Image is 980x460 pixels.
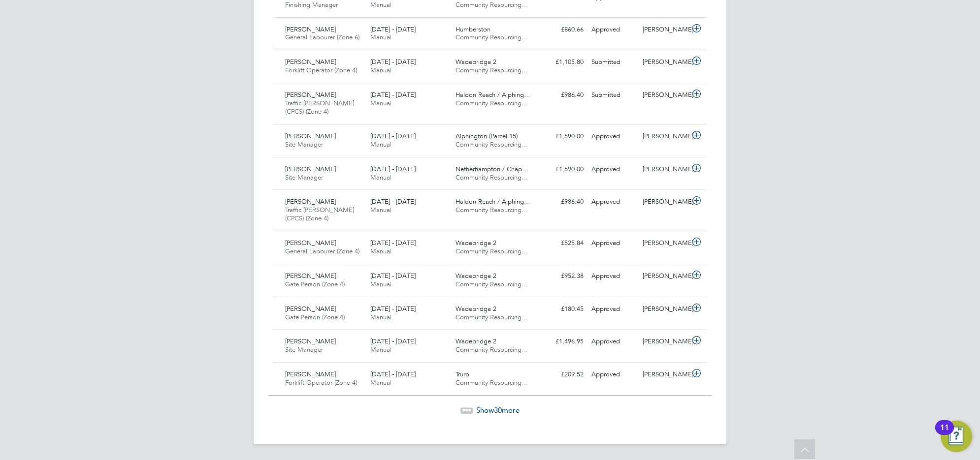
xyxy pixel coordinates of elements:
div: £1,590.00 [536,128,588,145]
span: Alphington (Parcel 15) [456,132,518,140]
span: [DATE] - [DATE] [370,165,416,173]
div: [PERSON_NAME] [639,301,690,317]
div: [PERSON_NAME] [639,87,690,103]
div: £986.40 [536,194,588,210]
span: Wadebridge 2 [456,58,496,66]
span: Manual [370,33,392,41]
span: Community Resourcing… [456,173,528,182]
div: £209.52 [536,367,588,383]
div: £986.40 [536,87,588,103]
span: Community Resourcing… [456,99,528,107]
span: Traffic [PERSON_NAME] (CPCS) (Zone 4) [285,206,354,222]
span: [PERSON_NAME] [285,337,336,345]
span: Community Resourcing… [456,345,528,354]
span: Manual [370,345,392,354]
div: Approved [588,235,639,251]
span: Haldon Reach / Alphing… [456,91,530,99]
span: Community Resourcing… [456,33,528,41]
span: [DATE] - [DATE] [370,91,416,99]
div: 11 [940,428,949,440]
span: Site Manager [285,345,323,354]
span: General Labourer (Zone 6) [285,33,359,41]
span: Show more [476,405,520,415]
span: Forklift Operator (Zone 4) [285,66,357,74]
span: [DATE] - [DATE] [370,337,416,345]
span: Truro [456,370,469,378]
span: [DATE] - [DATE] [370,25,416,33]
span: Netherhampton / Chap… [456,165,528,173]
span: Site Manager [285,140,323,149]
div: Approved [588,22,639,38]
div: £860.66 [536,22,588,38]
div: £952.38 [536,268,588,284]
span: Community Resourcing… [456,247,528,255]
span: [PERSON_NAME] [285,197,336,206]
span: Manual [370,99,392,107]
div: £525.84 [536,235,588,251]
span: Community Resourcing… [456,313,528,321]
span: Humberston [456,25,490,33]
span: Wadebridge 2 [456,337,496,345]
span: Haldon Reach / Alphing… [456,197,530,206]
div: [PERSON_NAME] [639,161,690,178]
div: Approved [588,301,639,317]
div: [PERSON_NAME] [639,54,690,70]
span: [PERSON_NAME] [285,132,336,140]
button: Open Resource Center, 11 new notifications [941,421,972,452]
span: [PERSON_NAME] [285,25,336,33]
span: Manual [370,0,392,9]
span: [DATE] - [DATE] [370,239,416,247]
div: [PERSON_NAME] [639,22,690,38]
span: Manual [370,206,392,214]
div: Submitted [588,87,639,103]
span: [PERSON_NAME] [285,272,336,280]
span: Community Resourcing… [456,0,528,9]
span: Community Resourcing… [456,280,528,288]
div: Approved [588,161,639,178]
span: Community Resourcing… [456,66,528,74]
span: [PERSON_NAME] [285,239,336,247]
span: Gate Person (Zone 4) [285,280,345,288]
span: Forklift Operator (Zone 4) [285,378,357,387]
div: £1,590.00 [536,161,588,178]
span: Manual [370,378,392,387]
div: [PERSON_NAME] [639,128,690,145]
span: Traffic [PERSON_NAME] (CPCS) (Zone 4) [285,99,354,116]
span: Community Resourcing… [456,140,528,149]
span: Wadebridge 2 [456,305,496,313]
span: [PERSON_NAME] [285,91,336,99]
div: Approved [588,268,639,284]
span: Manual [370,280,392,288]
span: Manual [370,313,392,321]
span: Manual [370,66,392,74]
div: [PERSON_NAME] [639,334,690,350]
span: [PERSON_NAME] [285,58,336,66]
span: [PERSON_NAME] [285,305,336,313]
div: Approved [588,367,639,383]
span: Wadebridge 2 [456,239,496,247]
span: Gate Person (Zone 4) [285,313,345,321]
span: [DATE] - [DATE] [370,197,416,206]
span: Manual [370,247,392,255]
div: [PERSON_NAME] [639,268,690,284]
div: [PERSON_NAME] [639,194,690,210]
span: Wadebridge 2 [456,272,496,280]
span: Manual [370,140,392,149]
div: Approved [588,128,639,145]
span: 30 [494,405,502,415]
span: General Labourer (Zone 4) [285,247,359,255]
div: Approved [588,194,639,210]
span: Community Resourcing… [456,206,528,214]
span: [PERSON_NAME] [285,165,336,173]
span: [DATE] - [DATE] [370,58,416,66]
span: Manual [370,173,392,182]
span: Community Resourcing… [456,378,528,387]
span: Site Manager [285,173,323,182]
div: Approved [588,334,639,350]
div: £180.45 [536,301,588,317]
span: [DATE] - [DATE] [370,132,416,140]
div: Submitted [588,54,639,70]
div: [PERSON_NAME] [639,235,690,251]
div: £1,496.95 [536,334,588,350]
span: [DATE] - [DATE] [370,272,416,280]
